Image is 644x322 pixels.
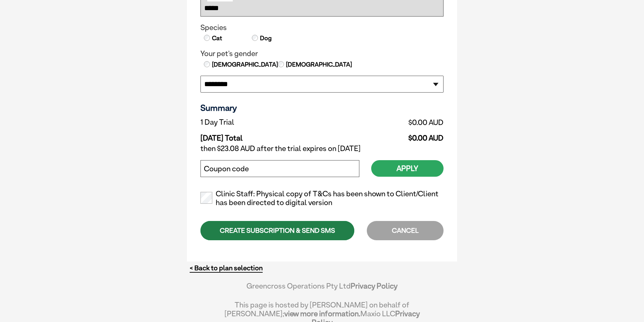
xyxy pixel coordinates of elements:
legend: Your pet's gender [200,49,444,58]
td: $0.00 AUD [333,116,444,128]
div: Greencross Operations Pty Ltd [224,281,420,297]
div: CANCEL [367,221,444,240]
a: Privacy Policy [351,281,398,290]
label: Coupon code [204,165,249,173]
td: $0.00 AUD [333,128,444,143]
td: [DATE] Total [200,128,333,143]
td: then $23.08 AUD after the trial expires on [DATE] [200,143,444,155]
h3: Summary [200,103,444,113]
label: Clinic Staff: Physical copy of T&Cs has been shown to Client/Client has been directed to digital ... [200,190,444,207]
a: < Back to plan selection [190,264,263,272]
a: view more information. [284,309,360,318]
td: 1 Day Trial [200,116,333,128]
button: Apply [371,160,444,177]
div: CREATE SUBSCRIPTION & SEND SMS [200,221,354,240]
input: Clinic Staff: Physical copy of T&Cs has been shown to Client/Client has been directed to digital ... [200,192,212,204]
legend: Species [200,23,444,32]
